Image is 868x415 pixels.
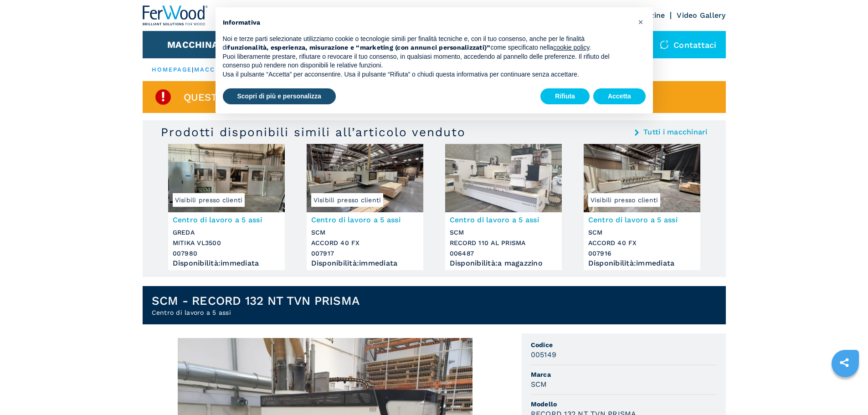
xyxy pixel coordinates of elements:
h3: SCM RECORD 110 AL PRISMA 006487 [450,227,557,259]
a: Centro di lavoro a 5 assi SCM ACCORD 40 FXVisibili presso clientiCentro di lavoro a 5 assiSCMACCO... [584,144,700,270]
span: Codice [531,340,717,349]
span: Questo articolo è già venduto [184,92,361,102]
strong: funzionalità, esperienza, misurazione e “marketing (con annunci personalizzati)” [227,44,490,51]
img: Contattaci [660,40,669,49]
a: sharethis [833,351,856,374]
h2: Informativa [223,18,631,27]
a: Centro di lavoro a 5 assi SCM ACCORD 40 FXVisibili presso clientiCentro di lavoro a 5 assiSCMACCO... [307,144,423,270]
p: Noi e terze parti selezionate utilizziamo cookie o tecnologie simili per finalità tecniche e, con... [223,35,631,52]
span: Visibili presso clienti [173,193,245,207]
span: | [192,66,194,73]
div: Contattaci [651,31,726,58]
a: macchinari [194,66,242,73]
div: Disponibilità : immediata [588,261,696,266]
h1: SCM - RECORD 132 NT TVN PRISMA [152,293,360,308]
img: Ferwood [143,5,208,26]
h3: Centro di lavoro a 5 assi [311,215,419,225]
h3: Centro di lavoro a 5 assi [450,215,557,225]
h3: Prodotti disponibili simili all’articolo venduto [161,125,466,139]
button: Macchinari [167,39,228,50]
h3: SCM [531,379,547,389]
a: Centro di lavoro a 5 assi GREDA MITIKA VL3500Visibili presso clientiCentro di lavoro a 5 assiGRED... [168,144,285,270]
img: Centro di lavoro a 5 assi GREDA MITIKA VL3500 [168,144,285,212]
img: SoldProduct [154,88,172,106]
span: × [638,16,643,27]
img: Centro di lavoro a 5 assi SCM ACCORD 40 FX [584,144,700,212]
p: Usa il pulsante “Accetta” per acconsentire. Usa il pulsante “Rifiuta” o chiudi questa informativa... [223,70,631,79]
button: Rifiuta [540,88,590,105]
span: Visibili presso clienti [588,193,661,207]
h3: SCM ACCORD 40 FX 007916 [588,227,696,259]
h3: 005149 [531,349,557,360]
h2: Centro di lavoro a 5 assi [152,308,360,317]
div: Disponibilità : immediata [311,261,419,266]
img: Centro di lavoro a 5 assi SCM ACCORD 40 FX [307,144,423,212]
button: Scopri di più e personalizza [223,88,336,105]
h3: SCM ACCORD 40 FX 007917 [311,227,419,259]
a: Tutti i macchinari [643,128,708,136]
div: Disponibilità : a magazzino [450,261,557,266]
h3: GREDA MITIKA VL3500 007980 [173,227,280,259]
span: Visibili presso clienti [311,193,384,207]
a: Centro di lavoro a 5 assi SCM RECORD 110 AL PRISMACentro di lavoro a 5 assiSCMRECORD 110 AL PRISM... [445,144,562,270]
a: Video Gallery [677,11,725,20]
span: Marca [531,370,717,379]
button: Accetta [593,88,646,105]
div: Disponibilità : immediata [173,261,280,266]
a: cookie policy [553,44,589,51]
button: Chiudi questa informativa [634,15,648,29]
a: HOMEPAGE [152,66,192,73]
img: Centro di lavoro a 5 assi SCM RECORD 110 AL PRISMA [445,144,562,212]
h3: Centro di lavoro a 5 assi [173,215,280,225]
p: Puoi liberamente prestare, rifiutare o revocare il tuo consenso, in qualsiasi momento, accedendo ... [223,52,631,70]
span: Modello [531,400,717,409]
h3: Centro di lavoro a 5 assi [588,215,696,225]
